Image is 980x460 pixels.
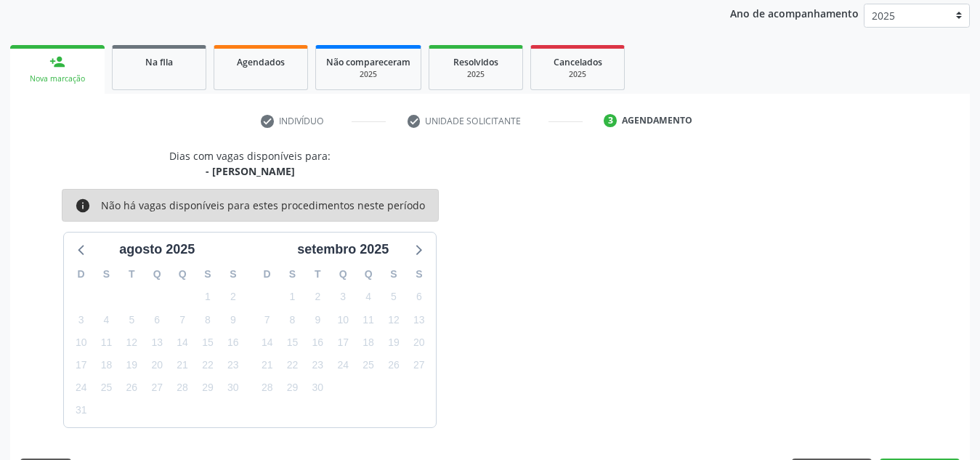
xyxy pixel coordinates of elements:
span: quarta-feira, 20 de agosto de 2025 [147,355,167,376]
span: segunda-feira, 29 de setembro de 2025 [283,378,303,398]
span: domingo, 10 de agosto de 2025 [71,332,92,352]
div: S [381,263,407,286]
span: quinta-feira, 28 de agosto de 2025 [172,378,193,398]
div: Nova marcação [20,73,94,84]
div: D [68,263,94,286]
span: sábado, 2 de agosto de 2025 [223,287,243,307]
div: 2025 [440,69,512,80]
div: Agendamento [622,114,692,127]
span: Não compareceram [326,56,410,68]
div: Não há vagas disponíveis para estes procedimentos neste período [101,198,425,214]
span: quinta-feira, 25 de setembro de 2025 [358,355,378,376]
span: quarta-feira, 24 de setembro de 2025 [333,355,353,376]
span: terça-feira, 26 de agosto de 2025 [121,378,142,398]
span: quarta-feira, 10 de setembro de 2025 [333,310,353,330]
div: agosto 2025 [113,240,201,259]
div: 2025 [541,69,614,80]
div: S [94,263,119,286]
span: quinta-feira, 4 de setembro de 2025 [358,287,378,307]
span: segunda-feira, 11 de agosto de 2025 [97,332,117,352]
span: sábado, 9 de agosto de 2025 [223,310,243,330]
span: Na fila [145,56,173,68]
span: quinta-feira, 11 de setembro de 2025 [358,310,378,330]
span: sábado, 6 de setembro de 2025 [409,287,429,307]
span: segunda-feira, 18 de agosto de 2025 [97,355,117,376]
span: Resolvidos [453,56,498,68]
div: setembro 2025 [291,240,394,259]
span: terça-feira, 30 de setembro de 2025 [307,378,328,398]
p: Ano de acompanhamento [730,4,859,22]
span: quarta-feira, 17 de setembro de 2025 [333,332,353,352]
span: domingo, 3 de agosto de 2025 [71,310,92,330]
div: Q [145,263,170,286]
span: quinta-feira, 7 de agosto de 2025 [172,310,193,330]
span: terça-feira, 2 de setembro de 2025 [307,287,328,307]
span: terça-feira, 23 de setembro de 2025 [307,355,328,376]
span: domingo, 31 de agosto de 2025 [71,400,92,421]
span: sábado, 30 de agosto de 2025 [223,378,243,398]
span: quarta-feira, 27 de agosto de 2025 [147,378,167,398]
span: quarta-feira, 13 de agosto de 2025 [147,332,167,352]
span: Agendados [237,56,285,68]
div: S [406,263,432,286]
div: 3 [604,114,617,127]
div: T [305,263,331,286]
span: sábado, 16 de agosto de 2025 [223,332,243,352]
span: Cancelados [554,56,602,68]
span: sexta-feira, 15 de agosto de 2025 [198,332,218,352]
span: quinta-feira, 14 de agosto de 2025 [172,332,193,352]
span: segunda-feira, 15 de setembro de 2025 [283,332,303,352]
span: quinta-feira, 18 de setembro de 2025 [358,332,378,352]
span: sábado, 13 de setembro de 2025 [409,310,429,330]
span: terça-feira, 16 de setembro de 2025 [307,332,328,352]
span: segunda-feira, 25 de agosto de 2025 [97,378,117,398]
span: sexta-feira, 5 de setembro de 2025 [384,287,404,307]
div: D [254,263,280,286]
div: - [PERSON_NAME] [169,164,331,179]
span: domingo, 28 de setembro de 2025 [257,378,278,398]
span: sexta-feira, 12 de setembro de 2025 [384,310,404,330]
span: quinta-feira, 21 de agosto de 2025 [172,355,193,376]
div: Q [170,263,195,286]
span: domingo, 14 de setembro de 2025 [257,332,278,352]
div: S [220,263,246,286]
span: terça-feira, 19 de agosto de 2025 [121,355,142,376]
span: sexta-feira, 22 de agosto de 2025 [198,355,218,376]
div: T [119,263,145,286]
span: sábado, 23 de agosto de 2025 [223,355,243,376]
span: domingo, 24 de agosto de 2025 [71,378,92,398]
span: quarta-feira, 3 de setembro de 2025 [333,287,353,307]
div: Q [356,263,381,286]
span: domingo, 17 de agosto de 2025 [71,355,92,376]
div: Q [331,263,356,286]
span: segunda-feira, 1 de setembro de 2025 [283,287,303,307]
span: sexta-feira, 1 de agosto de 2025 [198,287,218,307]
div: S [280,263,305,286]
span: terça-feira, 5 de agosto de 2025 [121,310,142,330]
div: 2025 [326,69,410,80]
span: sexta-feira, 8 de agosto de 2025 [198,310,218,330]
div: Dias com vagas disponíveis para: [169,148,331,179]
span: domingo, 21 de setembro de 2025 [257,355,278,376]
span: sexta-feira, 29 de agosto de 2025 [198,378,218,398]
span: sábado, 27 de setembro de 2025 [409,355,429,376]
span: segunda-feira, 8 de setembro de 2025 [283,310,303,330]
span: domingo, 7 de setembro de 2025 [257,310,278,330]
span: sexta-feira, 26 de setembro de 2025 [384,355,404,376]
span: quarta-feira, 6 de agosto de 2025 [147,310,167,330]
div: S [195,263,221,286]
span: segunda-feira, 22 de setembro de 2025 [283,355,303,376]
div: person_add [49,54,65,70]
i: info [75,198,91,214]
span: terça-feira, 9 de setembro de 2025 [307,310,328,330]
span: sábado, 20 de setembro de 2025 [409,332,429,352]
span: terça-feira, 12 de agosto de 2025 [121,332,142,352]
span: sexta-feira, 19 de setembro de 2025 [384,332,404,352]
span: segunda-feira, 4 de agosto de 2025 [97,310,117,330]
